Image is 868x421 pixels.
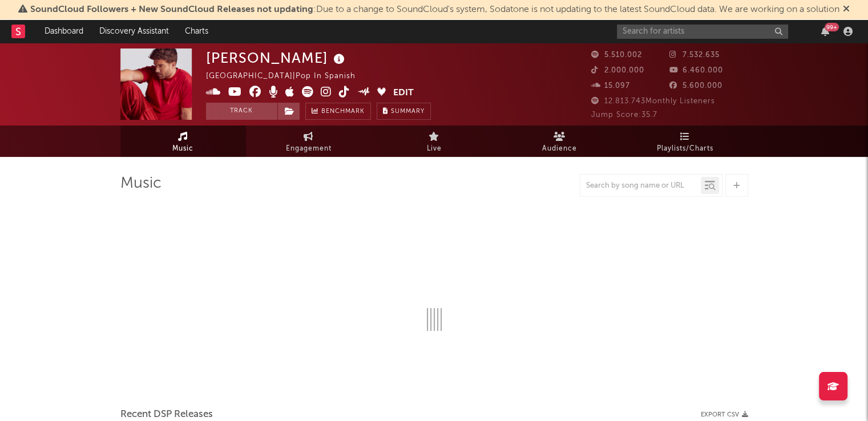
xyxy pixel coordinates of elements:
button: Summary [377,103,431,120]
a: Benchmark [305,103,371,120]
span: Dismiss [843,5,850,14]
button: Export CSV [701,411,748,418]
span: Live [427,142,442,156]
span: 15.097 [591,82,630,90]
span: Audience [542,142,577,156]
span: 7.532.635 [669,51,720,59]
span: Engagement [286,142,332,156]
input: Search for artists [617,25,788,39]
a: Dashboard [37,20,91,43]
span: Summary [391,108,425,115]
span: SoundCloud Followers + New SoundCloud Releases not updating [30,5,313,14]
span: 5.600.000 [669,82,722,90]
button: Edit [393,86,414,100]
button: Track [206,103,277,120]
div: 99 + [825,23,839,31]
span: 6.460.000 [669,67,723,74]
span: Jump Score: 35.7 [591,111,657,119]
a: Playlists/Charts [623,126,748,157]
button: 99+ [821,27,829,36]
a: Audience [497,126,623,157]
span: Benchmark [321,105,365,119]
div: [GEOGRAPHIC_DATA] | Pop in Spanish [206,70,369,83]
input: Search by song name or URL [580,181,701,191]
span: Playlists/Charts [657,142,713,156]
div: [PERSON_NAME] [206,48,348,67]
span: 5.510.002 [591,51,642,59]
a: Discovery Assistant [91,20,177,43]
a: Live [372,126,497,157]
a: Music [120,126,246,157]
span: 12.813.743 Monthly Listeners [591,98,715,105]
a: Charts [177,20,216,43]
a: Engagement [246,126,372,157]
span: 2.000.000 [591,67,644,74]
span: Music [172,142,193,156]
span: : Due to a change to SoundCloud's system, Sodatone is not updating to the latest SoundCloud data.... [30,5,839,14]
